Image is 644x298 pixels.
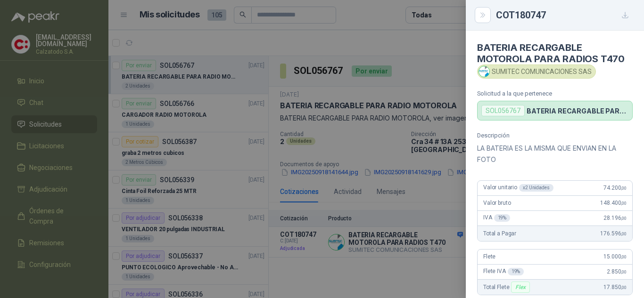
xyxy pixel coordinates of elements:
[483,253,495,260] span: Flete
[511,282,529,293] div: Flex
[479,66,489,77] img: Company Logo
[621,201,627,206] span: ,00
[603,215,627,221] span: 28.196
[600,230,627,237] span: 176.596
[483,200,511,206] span: Valor bruto
[496,8,633,23] div: COT180747
[494,214,511,222] div: 19 %
[621,231,627,236] span: ,00
[477,90,633,97] p: Solicitud a la que pertenece
[621,216,627,221] span: ,00
[600,200,627,206] span: 148.400
[603,284,627,290] span: 17.850
[477,9,488,21] button: Close
[621,285,627,290] span: ,00
[477,132,633,139] p: Descripción
[621,254,627,259] span: ,00
[508,268,524,275] div: 19 %
[477,143,633,165] p: LA BATERIA ES LA MISMA QUE ENVIAN EN LA FOTO
[519,184,553,192] div: x 2 Unidades
[481,105,525,116] div: SOL056767
[603,185,627,191] span: 74.200
[527,107,628,115] p: BATERIA RECARGABLE PARA RADIO MOTOROLA
[483,184,553,192] span: Valor unitario
[483,214,510,222] span: IVA
[483,230,516,237] span: Total a Pagar
[603,253,627,260] span: 15.000
[477,42,633,64] h4: BATERIA RECARGABLE MOTOROLA PARA RADIOS T470
[621,185,627,191] span: ,00
[607,268,627,275] span: 2.850
[477,64,596,79] div: SUMITEC COMUNICACIONES SAS
[483,268,524,275] span: Flete IVA
[621,269,627,274] span: ,00
[483,282,532,293] span: Total Flete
